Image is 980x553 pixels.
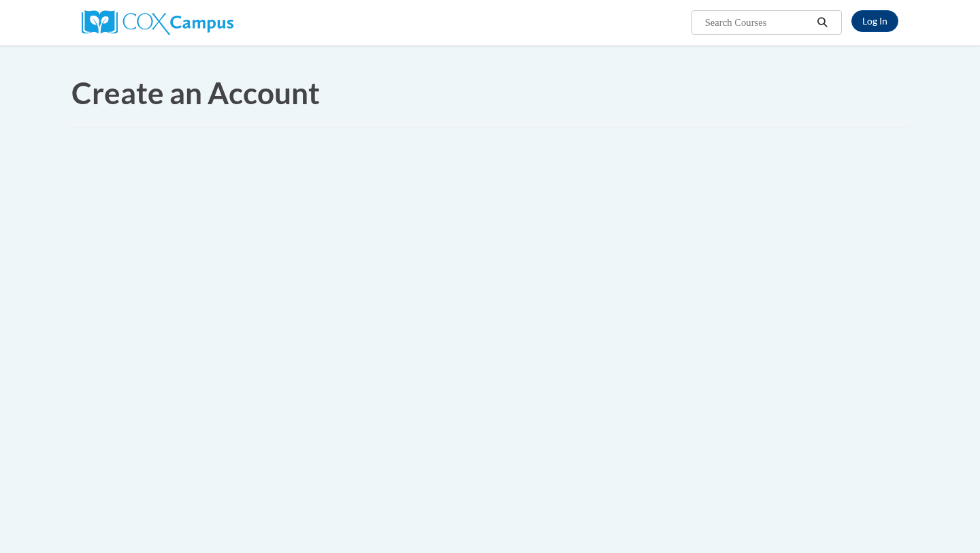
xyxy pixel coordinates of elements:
i:  [817,18,829,28]
a: Log In [851,10,898,32]
a: Cox Campus [82,16,233,27]
button: Search [813,14,833,31]
span: Create an Account [71,75,320,110]
input: Search Courses [704,14,813,31]
img: Cox Campus [82,10,233,35]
